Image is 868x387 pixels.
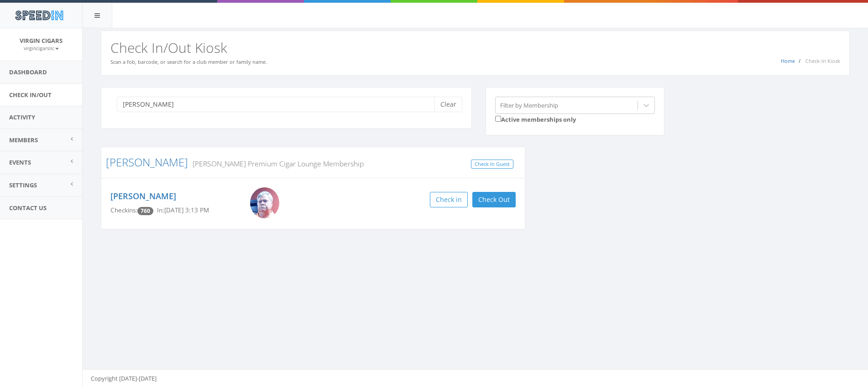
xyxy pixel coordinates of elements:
[9,158,31,166] span: Events
[495,116,501,122] input: Active memberships only
[110,206,137,214] span: Checkins:
[250,187,279,218] img: Big_Mike.jpg
[110,191,176,201] a: [PERSON_NAME]
[500,101,558,109] div: Filter by Membership
[805,57,840,64] span: Check-In Kiosk
[9,181,37,189] span: Settings
[157,206,209,214] span: In: [DATE] 3:13 PM
[188,159,364,169] small: [PERSON_NAME] Premium Cigar Lounge Membership
[24,44,59,52] a: virgincigarsllc
[117,97,441,112] input: Search a name to check in
[106,155,188,170] a: [PERSON_NAME]
[9,204,47,212] span: Contact Us
[24,45,59,52] small: virgincigarsllc
[495,114,576,124] label: Active memberships only
[430,192,468,207] button: Check in
[10,7,68,24] img: speedin_logo.png
[9,136,38,144] span: Members
[110,40,840,55] h2: Check In/Out Kiosk
[20,36,63,45] span: Virgin Cigars
[471,160,513,169] a: Check In Guest
[137,207,153,215] span: Checkin count
[434,97,462,112] button: Clear
[110,58,267,65] small: Scan a fob, barcode, or search for a club member or family name.
[781,57,795,64] a: Home
[472,192,516,207] button: Check Out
